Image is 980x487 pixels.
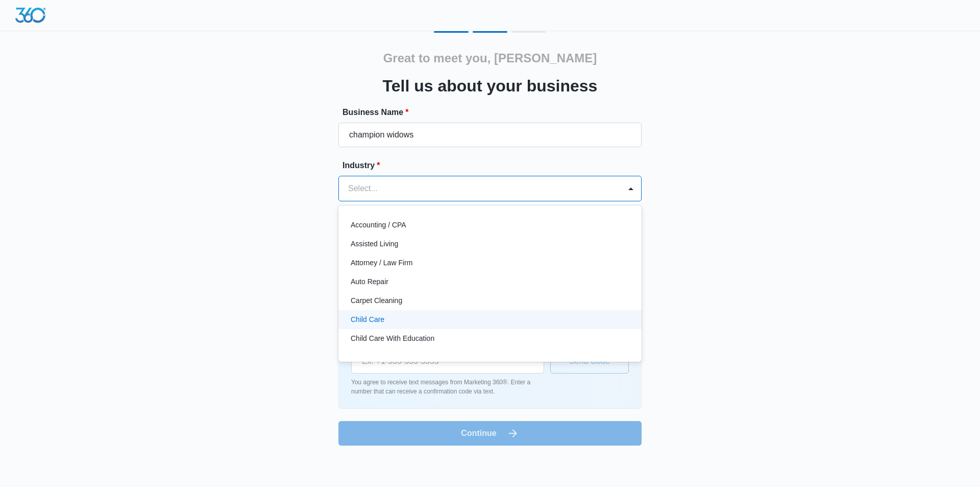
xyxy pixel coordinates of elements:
p: Assisted Living [351,239,398,249]
label: Industry [342,159,646,172]
h3: Tell us about your business [383,74,598,98]
p: Chiropractor [351,352,390,363]
h2: Great to meet you, [PERSON_NAME] [383,49,597,67]
p: Auto Repair [351,276,388,287]
p: Child Care [351,314,384,325]
p: Carpet Cleaning [351,295,402,306]
p: Accounting / CPA [351,220,406,230]
label: Business Name [342,106,646,119]
p: You agree to receive text messages from Marketing 360®. Enter a number that can receive a confirm... [351,378,544,396]
input: e.g. Jane's Plumbing [338,123,642,147]
p: Attorney / Law Firm [351,258,412,268]
p: Child Care With Education [351,333,434,344]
